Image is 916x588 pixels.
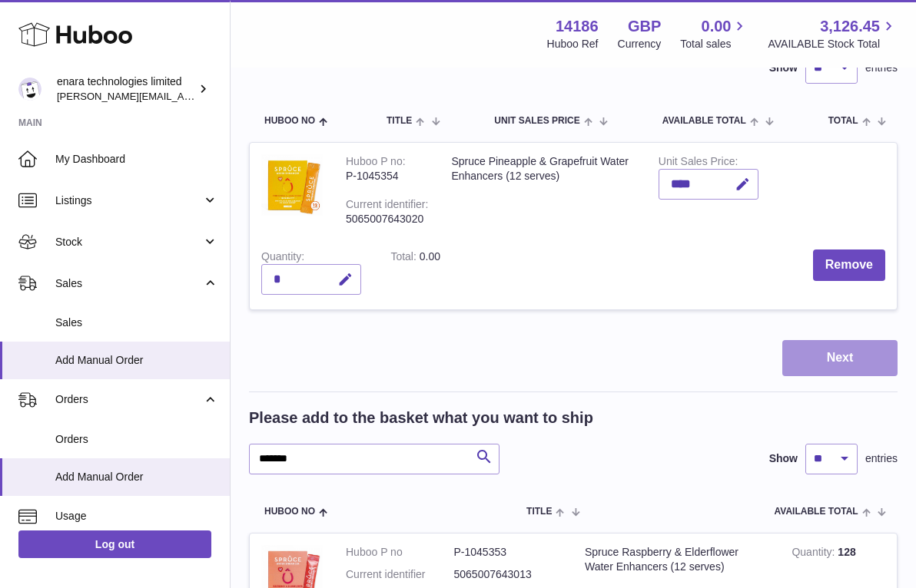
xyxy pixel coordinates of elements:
[702,16,732,37] span: 0.00
[813,249,885,281] button: Remove
[346,169,428,183] div: P-1045354
[264,116,315,126] span: Huboo no
[865,451,898,466] span: entries
[264,507,315,517] span: Huboo no
[55,315,218,330] span: Sales
[820,16,880,37] span: 3,126.45
[828,116,858,126] span: Total
[768,16,898,51] a: 3,126.45 AVAILABLE Stock Total
[440,143,646,238] td: Spruce Pineapple & Grapefruit Water Enhancers (12 serves)
[249,408,593,428] h2: Please add to the basket what you want to ship
[769,61,798,75] label: Show
[547,37,599,51] div: Huboo Ref
[346,567,454,582] dt: Current identifier
[346,155,406,171] div: Huboo P no
[792,546,838,562] strong: Quantity
[18,78,41,101] img: Dee@enara.co
[768,37,898,51] span: AVAILABLE Stock Total
[628,16,661,37] strong: GBP
[55,152,218,167] span: My Dashboard
[680,16,748,51] a: 0.00 Total sales
[454,567,563,582] dd: 5065007643013
[662,116,746,126] span: AVAILABLE Total
[55,353,218,368] span: Add Manual Order
[775,507,858,517] span: AVAILABLE Total
[57,74,195,104] div: enara technologies limited
[55,276,202,291] span: Sales
[865,61,898,75] span: entries
[556,16,599,37] strong: 14186
[390,250,419,266] label: Total
[782,340,898,376] button: Next
[420,250,440,263] span: 0.00
[57,90,308,102] span: [PERSON_NAME][EMAIL_ADDRESS][DOMAIN_NAME]
[494,116,579,126] span: Unit Sales Price
[454,545,563,560] dd: P-1045353
[55,509,218,524] span: Usage
[346,198,428,214] div: Current identifier
[387,116,412,126] span: Title
[346,545,454,560] dt: Huboo P no
[55,392,202,407] span: Orders
[680,37,748,51] span: Total sales
[55,193,202,208] span: Listings
[346,212,428,226] div: 5065007643020
[618,37,662,51] div: Currency
[55,432,218,447] span: Orders
[261,154,323,216] img: Spruce Pineapple & Grapefruit Water Enhancers (12 serves)
[769,451,798,466] label: Show
[261,250,304,266] label: Quantity
[55,470,218,484] span: Add Manual Order
[526,507,552,517] span: Title
[55,235,202,249] span: Stock
[659,155,738,171] label: Unit Sales Price
[18,530,211,558] a: Log out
